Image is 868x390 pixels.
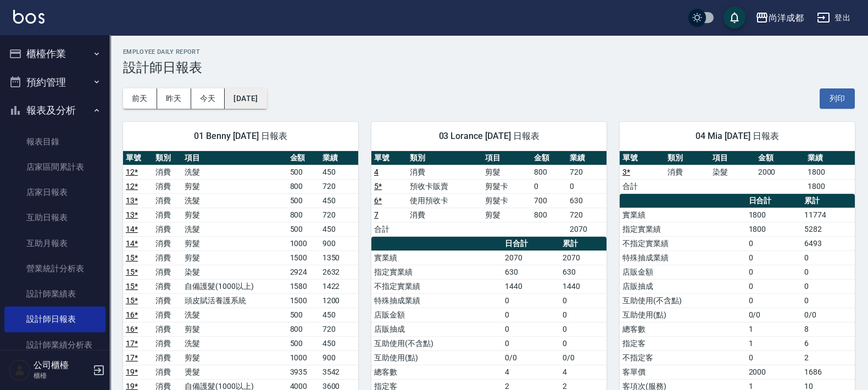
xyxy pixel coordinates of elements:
[182,165,287,179] td: 洗髮
[746,308,802,322] td: 0/0
[567,193,607,208] td: 630
[287,293,320,308] td: 1500
[802,265,855,279] td: 0
[802,365,855,379] td: 1686
[182,293,287,308] td: 頭皮賦活養護系統
[287,365,320,379] td: 3935
[153,193,182,208] td: 消費
[407,165,482,179] td: 消費
[407,179,482,193] td: 預收卡販賣
[287,279,320,293] td: 1580
[371,308,502,322] td: 店販金額
[502,336,560,350] td: 0
[287,250,320,265] td: 1500
[560,293,607,308] td: 0
[567,222,607,236] td: 2070
[371,365,502,379] td: 總客數
[560,336,607,350] td: 0
[805,179,855,193] td: 1800
[482,193,531,208] td: 剪髮卡
[620,365,746,379] td: 客單價
[620,336,746,350] td: 指定客
[482,151,531,165] th: 項目
[371,250,502,265] td: 實業績
[153,250,182,265] td: 消費
[802,336,855,350] td: 6
[182,279,287,293] td: 自備護髮(1000以上)
[153,151,182,165] th: 類別
[620,250,746,265] td: 特殊抽成業績
[34,371,90,381] p: 櫃檯
[802,208,855,222] td: 11774
[802,194,855,208] th: 累計
[153,236,182,250] td: 消費
[502,350,560,365] td: 0/0
[531,151,567,165] th: 金額
[371,151,607,237] table: a dense table
[502,265,560,279] td: 630
[320,151,358,165] th: 業績
[287,222,320,236] td: 500
[182,336,287,350] td: 洗髮
[153,308,182,322] td: 消費
[320,236,358,250] td: 900
[182,250,287,265] td: 剪髮
[371,151,407,165] th: 單號
[123,60,855,75] h3: 設計師日報表
[287,336,320,350] td: 500
[182,151,287,165] th: 項目
[710,165,755,179] td: 染髮
[502,308,560,322] td: 0
[620,208,746,222] td: 實業績
[182,350,287,365] td: 剪髮
[287,165,320,179] td: 500
[153,365,182,379] td: 消費
[813,8,855,28] button: 登出
[320,365,358,379] td: 3542
[153,350,182,365] td: 消費
[4,281,105,307] a: 設計師業績表
[287,193,320,208] td: 500
[123,151,153,165] th: 單號
[4,256,105,281] a: 營業統計分析表
[805,151,855,165] th: 業績
[620,265,746,279] td: 店販金額
[755,165,805,179] td: 2000
[620,293,746,308] td: 互助使用(不含點)
[746,194,802,208] th: 日合計
[287,350,320,365] td: 1000
[746,236,802,250] td: 0
[560,308,607,322] td: 0
[153,165,182,179] td: 消費
[371,279,502,293] td: 不指定實業績
[287,265,320,279] td: 2924
[320,279,358,293] td: 1422
[123,88,157,109] button: 前天
[560,279,607,293] td: 1440
[182,265,287,279] td: 染髮
[287,236,320,250] td: 1000
[153,336,182,350] td: 消費
[746,250,802,265] td: 0
[320,322,358,336] td: 720
[502,293,560,308] td: 0
[746,279,802,293] td: 0
[371,293,502,308] td: 特殊抽成業績
[531,208,567,222] td: 800
[4,231,105,256] a: 互助月報表
[567,179,607,193] td: 0
[287,151,320,165] th: 金額
[620,151,855,194] table: a dense table
[385,131,593,142] span: 03 Lorance [DATE] 日報表
[4,307,105,332] a: 設計師日報表
[153,208,182,222] td: 消費
[751,7,808,29] button: 尚洋成都
[320,222,358,236] td: 450
[157,88,191,109] button: 昨天
[560,265,607,279] td: 630
[620,222,746,236] td: 指定實業績
[746,208,802,222] td: 1800
[620,151,665,165] th: 單號
[153,322,182,336] td: 消費
[371,265,502,279] td: 指定實業績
